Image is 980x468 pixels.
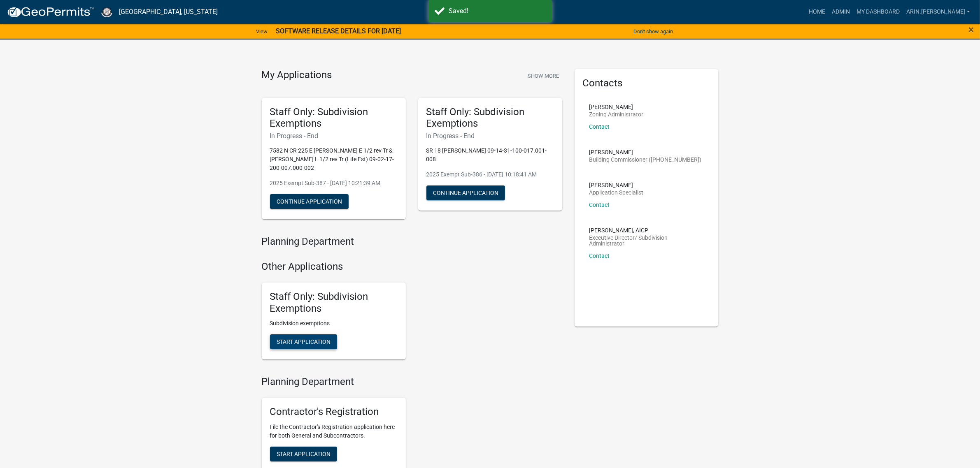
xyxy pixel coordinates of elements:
[968,25,974,35] button: Close
[589,235,704,246] p: Executive Director/ Subdivision Administrator
[589,111,644,117] p: Zoning Administrator
[805,4,829,20] a: Home
[270,194,349,209] button: Continue Application
[426,170,554,179] p: 2025 Exempt Sub-386 - [DATE] 10:18:41 AM
[968,24,974,35] span: ×
[270,447,337,461] button: Start Application
[426,132,554,140] h6: In Progress - End
[630,25,676,38] button: Don't show again
[589,149,702,155] p: [PERSON_NAME]
[262,376,562,388] h4: Planning Department
[276,27,401,35] strong: SOFTWARE RELEASE DETAILS FOR [DATE]
[262,261,562,366] wm-workflow-list-section: Other Applications
[449,6,546,16] div: Saved!
[426,106,554,130] h5: Staff Only: Subdivision Exemptions
[589,157,702,162] p: Building Commissioner ([PHONE_NUMBER])
[426,185,505,200] button: Continue Application
[903,4,973,20] a: arin.[PERSON_NAME]
[589,227,704,233] p: [PERSON_NAME], AICP
[589,104,644,110] p: [PERSON_NAME]
[101,6,112,17] img: Cass County, Indiana
[277,451,331,457] span: Start Application
[524,69,562,83] button: Show More
[262,236,562,248] h4: Planning Department
[270,106,398,130] h5: Staff Only: Subdivision Exemptions
[853,4,903,20] a: My Dashboard
[589,190,644,195] p: Application Specialist
[589,202,610,208] a: Contact
[253,25,271,38] a: View
[426,146,554,164] p: SR 18 [PERSON_NAME] 09-14-31-100-017.001-008
[270,146,398,172] p: 7582 N CR 225 E [PERSON_NAME] E 1/2 rev Tr & [PERSON_NAME] L 1/2 rev Tr (Life Est) 09-02-17-200-0...
[589,182,644,188] p: [PERSON_NAME]
[829,4,853,20] a: Admin
[262,261,562,273] h4: Other Applications
[270,334,337,349] button: Start Application
[270,319,398,328] p: Subdivision exemptions
[119,5,218,19] a: [GEOGRAPHIC_DATA], [US_STATE]
[270,291,398,315] h5: Staff Only: Subdivision Exemptions
[270,406,398,418] h5: Contractor's Registration
[270,132,398,140] h6: In Progress - End
[589,253,610,259] a: Contact
[270,423,398,440] p: File the Contractor's Registration application here for both General and Subcontractors.
[270,179,398,188] p: 2025 Exempt Sub-387 - [DATE] 10:21:39 AM
[262,69,332,81] h4: My Applications
[583,77,710,89] h5: Contacts
[277,338,331,345] span: Start Application
[589,123,610,130] a: Contact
